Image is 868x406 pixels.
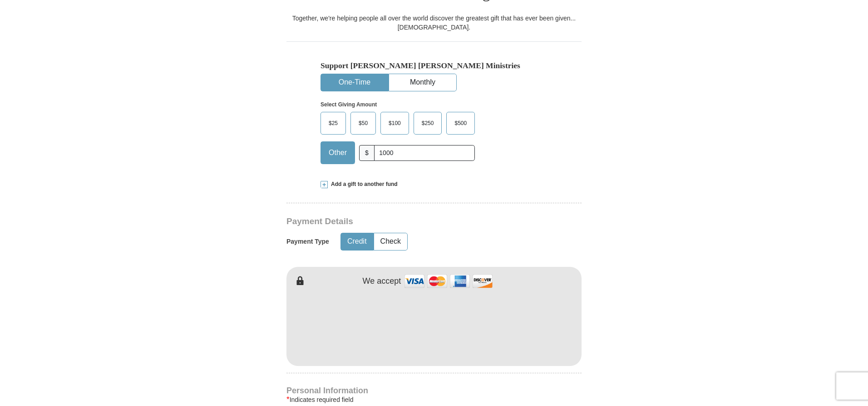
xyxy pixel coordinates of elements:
button: Monthly [389,74,456,91]
span: $250 [417,116,439,130]
button: Credit [341,233,373,250]
span: $25 [324,116,342,130]
h3: Payment Details [286,216,518,227]
h5: Payment Type [286,238,329,246]
div: Together, we're helping people all over the world discover the greatest gift that has ever been g... [286,14,582,32]
h5: Support [PERSON_NAME] [PERSON_NAME] Ministries [321,61,547,70]
span: Add a gift to another fund [328,180,398,188]
div: Indicates required field [286,394,582,405]
strong: Select Giving Amount [321,101,377,108]
span: $50 [354,116,372,130]
button: One-Time [321,74,388,91]
h4: We accept [363,276,401,286]
span: $500 [450,116,471,130]
span: $100 [384,116,405,130]
img: credit cards accepted [403,271,494,291]
input: Other Amount [374,145,475,161]
h4: Personal Information [286,387,582,394]
span: Other [324,146,351,160]
span: $ [359,145,375,161]
button: Check [374,233,407,250]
